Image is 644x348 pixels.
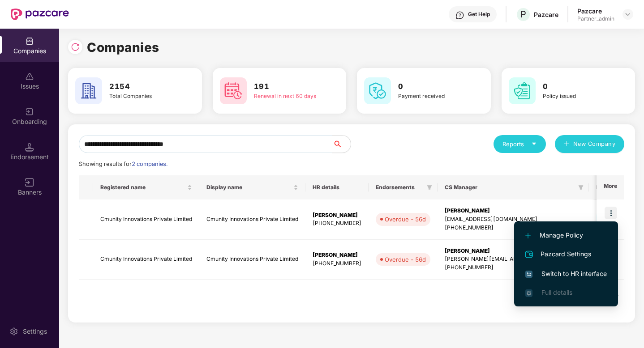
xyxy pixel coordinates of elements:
[313,211,361,220] div: [PERSON_NAME]
[11,8,69,20] img: New Pazcare Logo
[398,81,465,93] h3: 0
[520,9,526,20] span: P
[445,215,582,224] div: [EMAIL_ADDRESS][DOMAIN_NAME]
[525,269,607,279] span: Switch to HR interface
[564,141,570,148] span: plus
[25,72,34,81] img: svg+xml;base64,PHN2ZyBpZD0iSXNzdWVzX2Rpc2FibGVkIiB4bWxucz0iaHR0cDovL3d3dy53My5vcmcvMjAwMC9zdmciIH...
[313,219,361,228] div: [PHONE_NUMBER]
[541,289,572,296] span: Full details
[25,107,34,116] img: svg+xml;base64,PHN2ZyB3aWR0aD0iMjAiIGhlaWdodD0iMjAiIHZpZXdCb3g9IjAgMCAyMCAyMCIgZmlsbD0ibm9uZSIgeG...
[589,175,640,199] th: Benefits
[398,92,465,101] div: Payment received
[199,199,305,240] td: Cmunity Innovations Private Limited
[254,92,321,101] div: Renewal in next 60 days
[206,184,292,191] span: Display name
[577,7,614,15] div: Pazcare
[502,140,537,149] div: Reports
[9,327,18,336] img: svg+xml;base64,PHN2ZyBpZD0iU2V0dGluZy0yMHgyMCIgeG1sbnM9Imh0dHA6Ly93d3cudzMub3JnLzIwMDAvc3ZnIiB3aW...
[25,143,34,152] img: svg+xml;base64,PHN2ZyB3aWR0aD0iMTQuNSIgaGVpZ2h0PSIxNC41IiB2aWV3Qm94PSIwIDAgMTYgMTYiIGZpbGw9Im5vbm...
[305,175,369,199] th: HR details
[555,135,624,153] button: plusNew Company
[79,161,167,167] span: Showing results for
[525,233,531,238] img: svg+xml;base64,PHN2ZyB4bWxucz0iaHR0cDovL3d3dy53My5vcmcvMjAwMC9zdmciIHdpZHRoPSIxMi4yMDEiIGhlaWdodD...
[385,215,426,224] div: Overdue - 56d
[445,247,582,255] div: [PERSON_NAME]
[93,240,199,280] td: Cmunity Innovations Private Limited
[332,135,351,153] button: search
[385,255,426,264] div: Overdue - 56d
[93,199,199,240] td: Cmunity Innovations Private Limited
[109,81,176,93] h3: 2154
[531,141,537,147] span: caret-down
[93,175,199,199] th: Registered name
[509,77,536,104] img: svg+xml;base64,PHN2ZyB4bWxucz0iaHR0cDovL3d3dy53My5vcmcvMjAwMC9zdmciIHdpZHRoPSI2MCIgaGVpZ2h0PSI2MC...
[525,271,532,278] img: svg+xml;base64,PHN2ZyB4bWxucz0iaHR0cDovL3d3dy53My5vcmcvMjAwMC9zdmciIHdpZHRoPSIxNiIgaGVpZ2h0PSIxNi...
[624,11,631,18] img: svg+xml;base64,PHN2ZyBpZD0iRHJvcGRvd24tMzJ4MzIiIHhtbG5zPSJodHRwOi8vd3d3LnczLm9yZy8yMDAwL3N2ZyIgd2...
[605,207,617,219] img: icon
[445,207,582,215] div: [PERSON_NAME]
[199,175,305,199] th: Display name
[199,240,305,280] td: Cmunity Innovations Private Limited
[445,255,582,263] div: [PERSON_NAME][EMAIL_ADDRESS][DOMAIN_NAME]
[313,259,361,268] div: [PHONE_NUMBER]
[132,161,167,167] span: 2 companies.
[71,42,80,51] img: svg+xml;base64,PHN2ZyBpZD0iUmVsb2FkLTMyeDMyIiB4bWxucz0iaHR0cDovL3d3dy53My5vcmcvMjAwMC9zdmciIHdpZH...
[445,263,582,272] div: [PHONE_NUMBER]
[109,92,176,101] div: Total Companies
[425,182,434,193] span: filter
[525,249,607,260] span: Pazcard Settings
[254,81,321,93] h3: 191
[468,11,490,18] div: Get Help
[576,182,585,193] span: filter
[100,184,185,191] span: Registered name
[445,224,582,232] div: [PHONE_NUMBER]
[427,185,432,190] span: filter
[597,175,624,199] th: More
[573,140,616,149] span: New Company
[543,81,610,93] h3: 0
[87,38,159,57] h1: Companies
[577,15,614,22] div: Partner_admin
[364,77,391,104] img: svg+xml;base64,PHN2ZyB4bWxucz0iaHR0cDovL3d3dy53My5vcmcvMjAwMC9zdmciIHdpZHRoPSI2MCIgaGVpZ2h0PSI2MC...
[313,251,361,259] div: [PERSON_NAME]
[376,184,423,191] span: Endorsements
[543,92,610,101] div: Policy issued
[455,11,464,20] img: svg+xml;base64,PHN2ZyBpZD0iSGVscC0zMngzMiIgeG1sbnM9Imh0dHA6Ly93d3cudzMub3JnLzIwMDAvc3ZnIiB3aWR0aD...
[525,289,532,297] img: svg+xml;base64,PHN2ZyB4bWxucz0iaHR0cDovL3d3dy53My5vcmcvMjAwMC9zdmciIHdpZHRoPSIxNi4zNjMiIGhlaWdodD...
[524,249,534,260] img: svg+xml;base64,PHN2ZyB4bWxucz0iaHR0cDovL3d3dy53My5vcmcvMjAwMC9zdmciIHdpZHRoPSIyNCIgaGVpZ2h0PSIyNC...
[25,178,34,187] img: svg+xml;base64,PHN2ZyB3aWR0aD0iMTYiIGhlaWdodD0iMTYiIHZpZXdCb3g9IjAgMCAxNiAxNiIgZmlsbD0ibm9uZSIgeG...
[20,327,50,336] div: Settings
[75,77,102,104] img: svg+xml;base64,PHN2ZyB4bWxucz0iaHR0cDovL3d3dy53My5vcmcvMjAwMC9zdmciIHdpZHRoPSI2MCIgaGVpZ2h0PSI2MC...
[25,37,34,46] img: svg+xml;base64,PHN2ZyBpZD0iQ29tcGFuaWVzIiB4bWxucz0iaHR0cDovL3d3dy53My5vcmcvMjAwMC9zdmciIHdpZHRoPS...
[445,184,575,191] span: CS Manager
[220,77,247,104] img: svg+xml;base64,PHN2ZyB4bWxucz0iaHR0cDovL3d3dy53My5vcmcvMjAwMC9zdmciIHdpZHRoPSI2MCIgaGVpZ2h0PSI2MC...
[578,185,584,190] span: filter
[332,140,351,148] span: search
[534,10,558,19] div: Pazcare
[525,230,607,240] span: Manage Policy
